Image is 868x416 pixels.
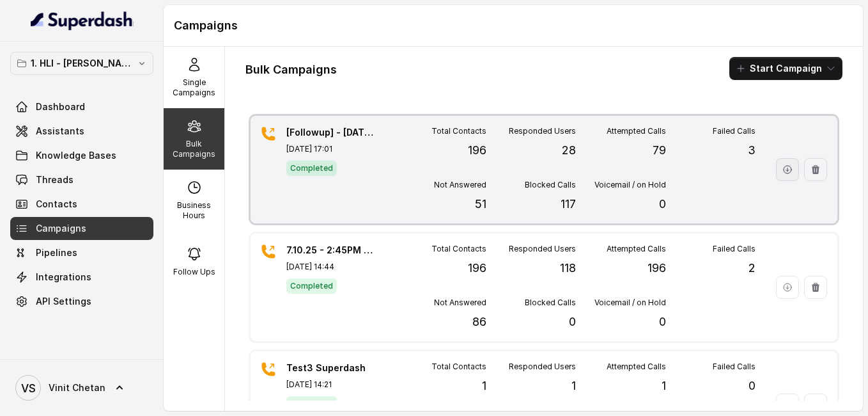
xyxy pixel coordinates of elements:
p: 0 [659,195,666,213]
p: 0 [659,313,666,331]
a: Vinit Chetan [10,370,153,406]
p: Blocked Calls [525,180,576,190]
p: 0 [569,313,576,331]
p: 196 [468,259,486,277]
a: Assistants [10,120,153,143]
span: Pipelines [36,246,77,259]
p: Total Contacts [431,362,486,372]
span: Completed [286,278,337,294]
p: Not Answered [434,298,486,308]
p: 28 [562,141,576,159]
span: Completed [286,396,337,412]
p: Single Campaigns [169,77,219,98]
a: Dashboard [10,95,153,118]
p: 1 [571,377,576,395]
h1: Campaigns [174,15,853,36]
p: Blocked Calls [525,298,576,308]
a: Contacts [10,193,153,216]
span: Completed [286,161,337,176]
p: Attempted Calls [607,362,666,372]
span: API Settings [36,295,91,308]
p: Attempted Calls [607,126,666,136]
p: 51 [475,195,486,213]
span: Contacts [36,198,77,211]
p: 1 [662,377,666,395]
p: Responded Users [509,244,576,254]
h1: Bulk Campaigns [245,60,337,80]
a: Campaigns [10,217,153,240]
a: Integrations [10,266,153,289]
p: Responded Users [509,126,576,136]
img: light.svg [31,10,134,31]
span: Assistants [36,125,84,138]
p: Attempted Calls [607,244,666,254]
button: 1. HLI - [PERSON_NAME] & Team Workspace [10,52,153,75]
p: Failed Calls [713,126,756,136]
a: API Settings [10,290,153,313]
span: Threads [36,173,74,186]
span: Vinit Chetan [49,381,105,394]
span: Knowledge Bases [36,149,116,162]
a: Knowledge Bases [10,144,153,167]
p: 117 [561,195,576,213]
p: 86 [472,313,486,331]
p: [DATE] 14:21 [286,380,376,390]
p: 196 [468,141,486,159]
p: [DATE] 17:01 [286,144,376,154]
p: 196 [647,259,666,277]
text: VS [21,381,36,395]
p: 118 [560,259,576,277]
p: Voicemail / on Hold [594,180,666,190]
p: Business Hours [169,200,219,221]
p: Follow Ups [173,267,215,277]
p: Not Answered [434,180,486,190]
p: [DATE] 14:44 [286,262,376,272]
p: 1 [482,377,486,395]
p: Total Contacts [431,244,486,254]
p: [Followup] - [DATE] 5PM & 8PM - 9.10.25 Webinar [286,126,376,139]
p: Voicemail / on Hold [594,298,666,308]
button: Start Campaign [729,57,842,80]
p: Failed Calls [713,362,756,372]
p: Failed Calls [713,244,756,254]
p: Test3 Superdash [286,362,376,374]
p: 1. HLI - [PERSON_NAME] & Team Workspace [31,56,133,71]
a: Threads [10,168,153,191]
p: 3 [748,141,756,159]
p: Bulk Campaigns [169,139,219,159]
span: Dashboard [36,100,85,113]
p: Responded Users [509,362,576,372]
p: Total Contacts [431,126,486,136]
a: Pipelines [10,241,153,264]
p: 7.10.25 - 2:45PM - Initial Fresh Campaign for [DATE] Webinar [286,244,376,257]
p: 0 [748,377,756,395]
span: Integrations [36,271,91,284]
p: 2 [748,259,756,277]
p: 79 [653,141,666,159]
span: Campaigns [36,222,86,235]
